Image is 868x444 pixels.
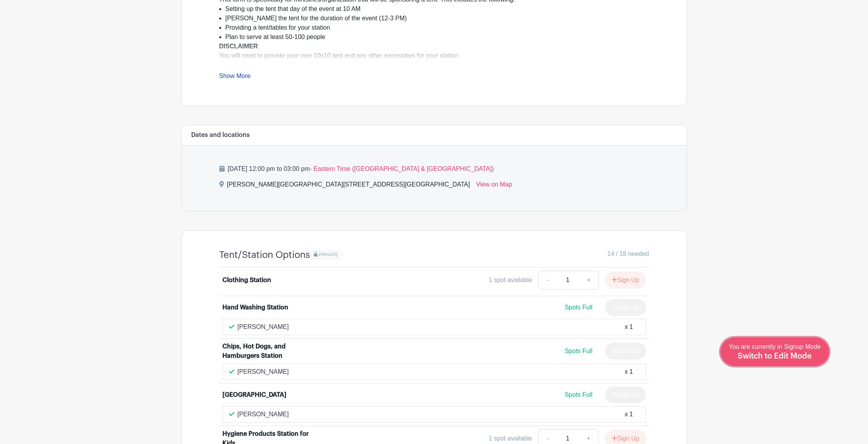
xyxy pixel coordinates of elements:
[564,348,592,354] span: Spots Full
[564,391,592,398] span: Spots Full
[564,304,592,311] span: Spots Full
[225,32,649,42] li: Plan to serve at least 50-100 people
[738,352,812,360] span: Switch to Edit Mode
[625,410,633,419] div: x 1
[219,43,258,50] strong: DISCLAIMER
[227,180,470,192] div: [PERSON_NAME][GEOGRAPHIC_DATA][STREET_ADDRESS][GEOGRAPHIC_DATA]
[489,434,532,443] div: 1 spot available
[219,73,251,82] a: Show More
[607,249,649,259] span: 14 / 18 needed
[222,342,319,361] div: Chips, Hot Dogs, and Hamburgers Station
[238,410,289,419] p: [PERSON_NAME]
[238,367,289,377] p: [PERSON_NAME]
[729,343,821,360] span: You are currently in Signup Mode
[538,271,556,289] a: -
[225,4,649,14] li: Setting up the tent that day of the event at 10 AM
[219,249,310,261] h4: Tent/Station Options
[225,14,649,23] li: [PERSON_NAME] the tent for the duration of the event (12-3 PM)
[222,275,271,285] div: Clothing Station
[222,303,288,312] div: Hand Washing Station
[605,272,646,288] button: Sign Up
[625,367,633,377] div: x 1
[625,322,633,332] div: x 1
[319,252,338,258] span: PRIVATE
[489,275,532,285] div: 1 spot available
[226,62,364,68] em: TENTS AND TABLES WILL NOT BE PROVIDED
[238,322,289,332] p: [PERSON_NAME]
[476,180,512,192] a: View on Map
[225,23,649,32] li: Providing a tent/tables for your station
[219,42,649,60] div: You will need to provide your own 10x10 tent and any other necessities for your station.
[310,165,494,172] span: - Eastern Time ([GEOGRAPHIC_DATA] & [GEOGRAPHIC_DATA])
[579,271,598,289] a: +
[191,131,250,139] h6: Dates and locations
[222,390,286,400] div: [GEOGRAPHIC_DATA]
[219,164,649,174] p: [DATE] 12:00 pm to 03:00 pm
[721,337,829,366] a: You are currently in Signup Mode Switch to Edit Mode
